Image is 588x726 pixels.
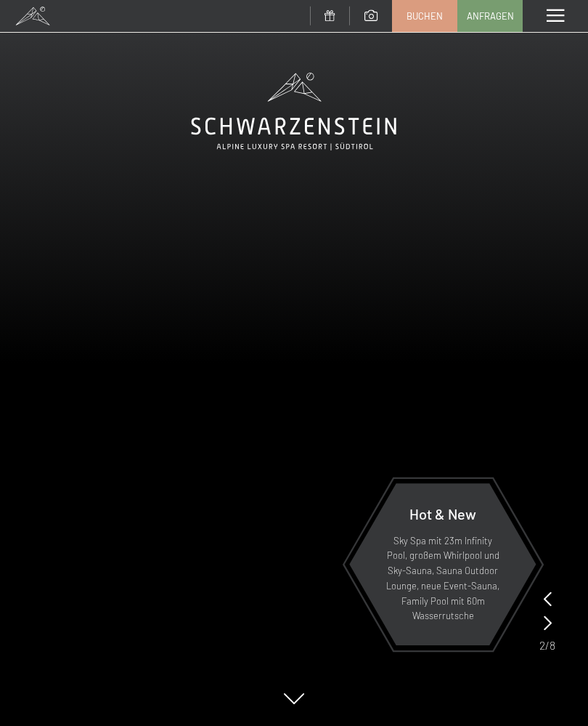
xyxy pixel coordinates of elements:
span: Anfragen [467,9,514,23]
span: Buchen [407,9,443,23]
a: Hot & New Sky Spa mit 23m Infinity Pool, großem Whirlpool und Sky-Sauna, Sauna Outdoor Lounge, ne... [348,483,537,646]
span: / [545,637,550,653]
a: Anfragen [458,1,522,31]
span: 2 [539,637,545,653]
span: 8 [550,637,555,653]
a: Buchen [393,1,457,31]
span: Hot & New [409,505,476,523]
p: Sky Spa mit 23m Infinity Pool, großem Whirlpool und Sky-Sauna, Sauna Outdoor Lounge, neue Event-S... [385,533,501,624]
